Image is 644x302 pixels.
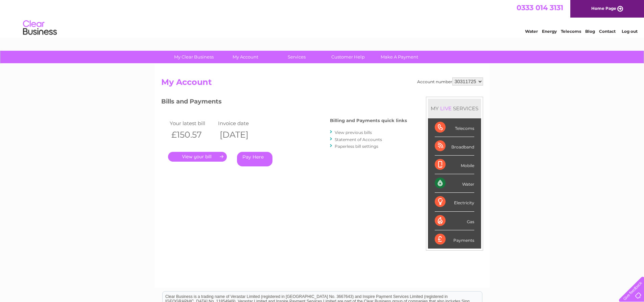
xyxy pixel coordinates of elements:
div: MY SERVICES [428,99,481,118]
a: My Clear Business [166,51,222,63]
h4: Billing and Payments quick links [330,118,407,123]
div: Payments [435,230,474,249]
div: Account number [417,77,483,86]
a: Telecoms [561,29,581,34]
img: logo.png [23,18,57,38]
h3: Bills and Payments [161,97,407,109]
div: Telecoms [435,118,474,137]
a: Customer Help [320,51,376,63]
td: Invoice date [216,119,265,128]
a: 0333 014 3131 [517,3,563,12]
a: Water [525,29,538,34]
a: Pay Here [237,152,272,166]
div: Electricity [435,193,474,211]
a: Make A Payment [372,51,427,63]
div: Water [435,174,474,193]
div: Clear Business is a trading name of Verastar Limited (registered in [GEOGRAPHIC_DATA] No. 3667643... [163,4,482,33]
th: £150.57 [168,128,217,142]
a: Energy [542,29,557,34]
div: Mobile [435,156,474,174]
div: LIVE [439,105,453,112]
a: View previous bills [335,130,372,135]
td: Your latest bill [168,119,217,128]
a: Blog [585,29,595,34]
a: . [168,152,227,162]
a: My Account [217,51,273,63]
a: Paperless bill settings [335,144,378,149]
a: Statement of Accounts [335,137,382,142]
a: Contact [599,29,616,34]
a: Log out [622,29,638,34]
th: [DATE] [216,128,265,142]
div: Gas [435,212,474,230]
div: Broadband [435,137,474,156]
h2: My Account [161,77,483,90]
a: Services [269,51,325,63]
